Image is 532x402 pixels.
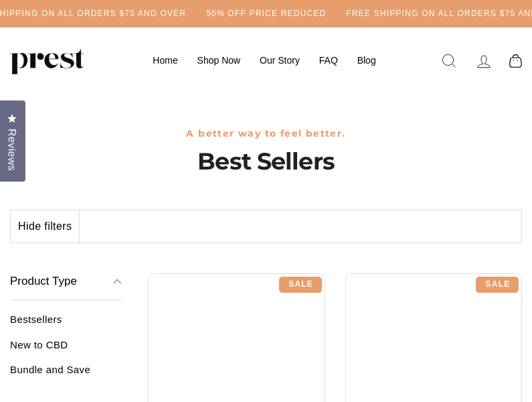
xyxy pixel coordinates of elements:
a: Bundle and Save [10,364,121,386]
a: Home [145,48,185,74]
a: New to CBD [10,339,121,361]
ul: Primary [145,48,383,74]
h1: Best Sellers [10,146,522,176]
a: FAQ [311,48,346,74]
span: Reviews [3,129,21,171]
a: Bestsellers [10,314,121,336]
div: Sale [279,277,322,293]
button: Product Type [10,263,121,301]
img: PREST ORGANICS [10,48,84,74]
h3: A better way to feel better. [10,128,522,139]
a: Blog [349,48,384,74]
button: Hide filters [11,210,80,243]
h5: 50% OFF PRICE REDUCED [206,8,326,19]
div: Sale [476,277,519,293]
a: Shop Now [189,48,249,74]
a: Our Story [252,48,308,74]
